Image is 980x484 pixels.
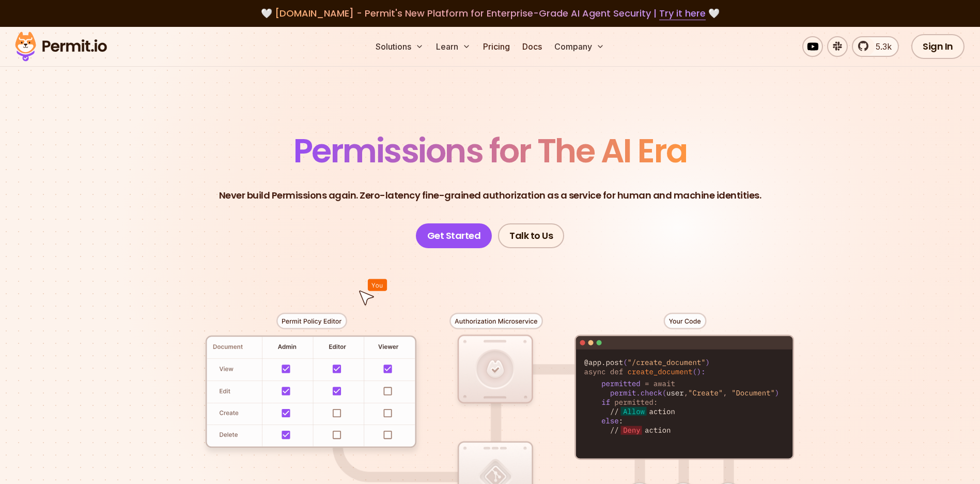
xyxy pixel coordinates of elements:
a: Sign In [911,34,965,59]
button: Learn [432,36,475,57]
span: [DOMAIN_NAME] - Permit's New Platform for Enterprise-Grade AI Agent Security | [275,7,706,20]
div: 🤍 🤍 [25,6,955,21]
a: Docs [518,36,546,57]
button: Solutions [371,36,428,57]
a: Try it here [659,7,706,20]
a: Get Started [416,223,492,248]
a: Talk to Us [498,223,564,248]
a: Pricing [479,36,514,57]
p: Never build Permissions again. Zero-latency fine-grained authorization as a service for human and... [219,188,761,203]
button: Company [550,36,609,57]
span: 5.3k [869,40,892,53]
a: 5.3k [852,36,899,57]
span: Permissions for The AI Era [293,128,687,174]
img: Permit logo [10,29,112,64]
